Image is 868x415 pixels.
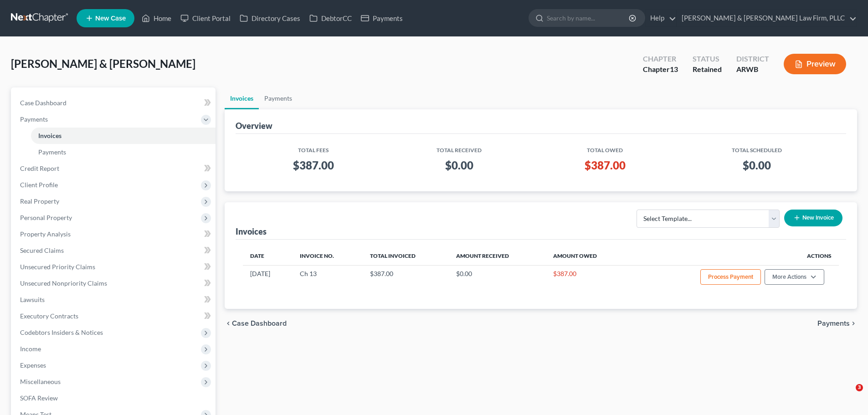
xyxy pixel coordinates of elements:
span: Real Property [20,197,59,205]
span: Credit Report [20,164,59,172]
td: $0.00 [449,265,545,291]
span: Unsecured Priority Claims [20,263,95,271]
span: Payments [38,148,66,156]
a: Help [646,10,676,26]
th: Date [243,247,293,265]
div: Chapter [643,54,678,64]
span: 13 [670,65,678,73]
td: $387.00 [546,265,630,291]
button: chevron_left Case Dashboard [225,320,287,327]
th: Total Received [384,141,534,154]
a: SOFA Review [13,390,216,406]
h3: $0.00 [683,158,832,173]
a: Payments [356,10,407,26]
button: Preview [784,54,846,74]
div: Retained [693,64,722,75]
th: Total Scheduled [675,141,839,154]
div: District [736,54,769,64]
a: Case Dashboard [13,95,216,111]
th: Total Invoiced [363,247,449,265]
button: More Actions [765,269,824,285]
span: Miscellaneous [20,378,61,385]
span: Client Profile [20,181,58,189]
span: SOFA Review [20,394,58,402]
a: Payments [31,144,216,160]
span: Case Dashboard [232,320,287,327]
span: Unsecured Nonpriority Claims [20,279,107,287]
button: New Invoice [784,210,842,226]
span: Income [20,345,41,353]
button: Payments chevron_right [817,320,857,327]
a: Unsecured Nonpriority Claims [13,275,216,292]
span: Personal Property [20,214,72,221]
h3: $0.00 [391,158,527,173]
div: Overview [236,120,272,131]
a: Client Portal [176,10,235,26]
input: Search by name... [547,10,630,26]
i: chevron_right [850,320,857,327]
button: Process Payment [700,269,761,285]
div: Chapter [643,64,678,75]
th: Total Fees [243,141,384,154]
h3: $387.00 [250,158,376,173]
span: Executory Contracts [20,312,78,320]
span: Lawsuits [20,296,45,303]
div: Status [693,54,722,64]
a: [PERSON_NAME] & [PERSON_NAME] Law Firm, PLLC [677,10,857,26]
a: Lawsuits [13,292,216,308]
span: Property Analysis [20,230,71,238]
span: [PERSON_NAME] & [PERSON_NAME] [11,57,195,70]
span: New Case [95,15,126,22]
a: Unsecured Priority Claims [13,259,216,275]
span: 3 [856,384,863,391]
td: $387.00 [363,265,449,291]
div: Invoices [236,226,267,237]
div: ARWB [736,64,769,75]
th: Amount Received [449,247,545,265]
i: chevron_left [225,320,232,327]
a: Credit Report [13,160,216,177]
a: Directory Cases [235,10,305,26]
a: DebtorCC [305,10,356,26]
span: Payments [817,320,850,327]
span: Case Dashboard [20,99,67,107]
th: Actions [630,247,839,265]
a: Property Analysis [13,226,216,242]
h3: $387.00 [542,158,668,173]
span: Secured Claims [20,246,64,254]
span: Payments [20,115,48,123]
a: Payments [259,87,298,109]
span: Invoices [38,132,62,139]
td: Ch 13 [293,265,363,291]
a: Invoices [225,87,259,109]
span: Expenses [20,361,46,369]
iframe: Intercom live chat [837,384,859,406]
span: Codebtors Insiders & Notices [20,328,103,336]
a: Home [137,10,176,26]
td: [DATE] [243,265,293,291]
th: Amount Owed [546,247,630,265]
a: Executory Contracts [13,308,216,324]
a: Secured Claims [13,242,216,259]
th: Invoice No. [293,247,363,265]
th: Total Owed [534,141,675,154]
a: Invoices [31,128,216,144]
